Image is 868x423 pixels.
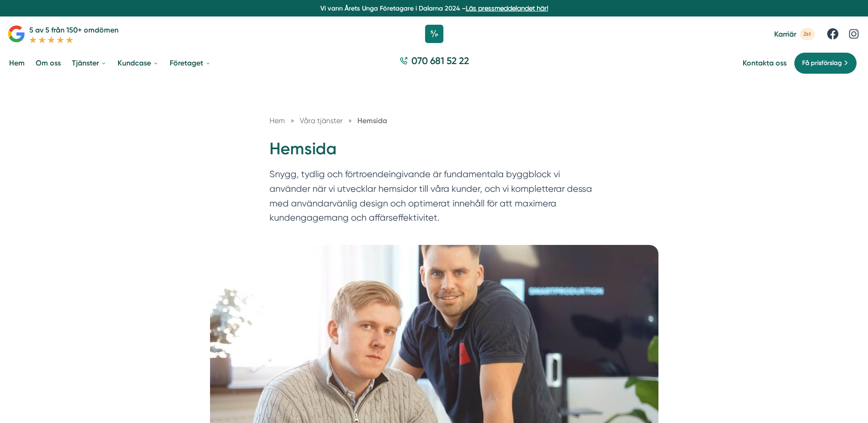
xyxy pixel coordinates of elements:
span: Få prisförslag [802,58,842,68]
a: Hemsida [357,116,387,125]
a: Kundcase [116,51,161,75]
a: Våra tjänster [300,116,345,125]
p: Vi vann Årets Unga Företagare i Dalarna 2024 – [4,4,864,13]
nav: Breadcrumb [270,115,599,126]
a: Tjänster [70,51,108,75]
span: 070 681 52 22 [411,54,469,67]
a: Hem [7,51,27,75]
a: Företaget [168,51,213,75]
a: Om oss [34,51,63,75]
a: Kontakta oss [743,59,787,67]
span: » [291,115,294,126]
span: Våra tjänster [300,116,343,125]
a: Få prisförslag [794,52,857,74]
span: » [348,115,352,126]
span: Karriär [774,30,796,38]
span: 2st [800,28,815,40]
a: Karriär 2st [774,28,815,40]
a: 070 681 52 22 [396,54,473,72]
a: Läs pressmeddelandet här! [466,5,548,12]
h1: Hemsida [270,138,599,168]
p: Snygg, tydlig och förtroendeingivande är fundamentala byggblock vi använder när vi utvecklar hems... [270,167,599,229]
a: Hem [270,116,285,125]
p: 5 av 5 från 150+ omdömen [29,24,119,36]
